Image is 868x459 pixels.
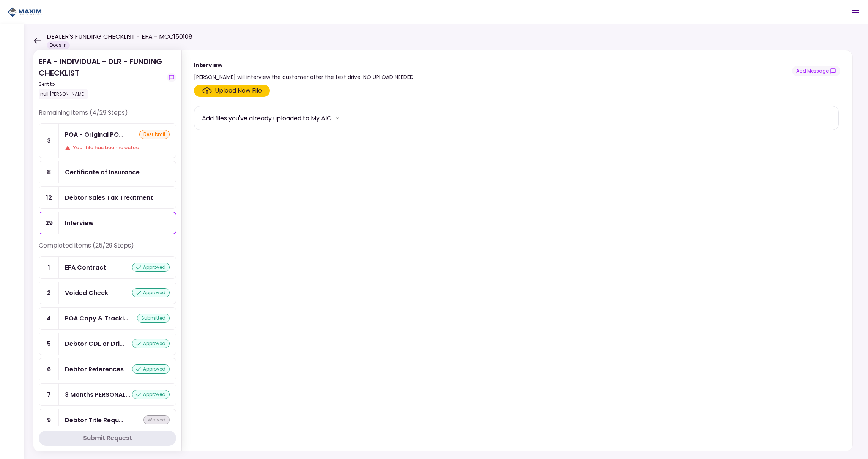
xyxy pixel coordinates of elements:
[194,85,270,97] span: Click here to upload the required document
[143,415,170,424] div: waived
[65,314,128,323] div: POA Copy & Tracking Receipt
[39,212,176,234] a: 29Interview
[39,409,176,431] a: 9Debtor Title Requirements - Other Requirementswaived
[132,390,170,399] div: approved
[847,3,865,21] button: Open menu
[39,186,176,209] a: 12Debtor Sales Tax Treatment
[39,358,59,380] div: 6
[39,383,176,406] a: 73 Months PERSONAL Bank Statementsapproved
[39,257,59,278] div: 1
[39,431,176,446] button: Submit Request
[39,161,59,183] div: 8
[65,193,153,202] div: Debtor Sales Tax Treatment
[83,434,132,443] div: Submit Request
[792,66,840,76] button: show-messages
[39,56,164,99] div: EFA - INDIVIDUAL - DLR - FUNDING CHECKLIST
[39,89,88,99] div: null [PERSON_NAME]
[65,263,106,272] div: EFA Contract
[65,130,123,139] div: POA - Original POA (not CA or GA) (Received in house)
[132,288,170,297] div: approved
[47,32,192,41] h1: DEALER'S FUNDING CHECKLIST - EFA - MCC150108
[65,390,130,399] div: 3 Months PERSONAL Bank Statements
[65,288,108,298] div: Voided Check
[39,333,59,355] div: 5
[39,187,59,208] div: 12
[132,339,170,348] div: approved
[39,333,176,355] a: 5Debtor CDL or Driver Licenseapproved
[194,60,415,70] div: Interview
[39,384,59,405] div: 7
[39,409,59,431] div: 9
[332,112,343,124] button: more
[39,241,176,256] div: Completed items (25/29 Steps)
[65,339,124,349] div: Debtor CDL or Driver License
[39,358,176,380] a: 6Debtor Referencesapproved
[39,81,164,88] div: Sent to:
[65,364,124,374] div: Debtor References
[39,307,176,330] a: 4POA Copy & Tracking Receiptsubmitted
[39,161,176,183] a: 8Certificate of Insurance
[139,130,170,139] div: resubmit
[132,263,170,272] div: approved
[215,86,262,95] div: Upload New File
[39,256,176,279] a: 1EFA Contractapproved
[65,144,170,151] div: Your file has been rejected
[167,73,176,82] button: show-messages
[39,212,59,234] div: 29
[65,167,140,177] div: Certificate of Insurance
[65,218,94,228] div: Interview
[39,282,176,304] a: 2Voided Checkapproved
[39,282,59,304] div: 2
[39,123,176,158] a: 3POA - Original POA (not CA or GA) (Received in house)resubmitYour file has been rejected
[202,114,332,123] div: Add files you've already uploaded to My AIO
[65,415,123,425] div: Debtor Title Requirements - Other Requirements
[39,108,176,123] div: Remaining items (4/29 Steps)
[137,314,170,323] div: submitted
[181,50,853,451] div: Interview[PERSON_NAME] will interview the customer after the test drive. NO UPLOAD NEEDED.show-me...
[194,73,415,82] div: [PERSON_NAME] will interview the customer after the test drive. NO UPLOAD NEEDED.
[39,124,59,158] div: 3
[47,41,70,49] div: Docs In
[8,6,42,18] img: Partner icon
[132,364,170,374] div: approved
[39,308,59,329] div: 4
